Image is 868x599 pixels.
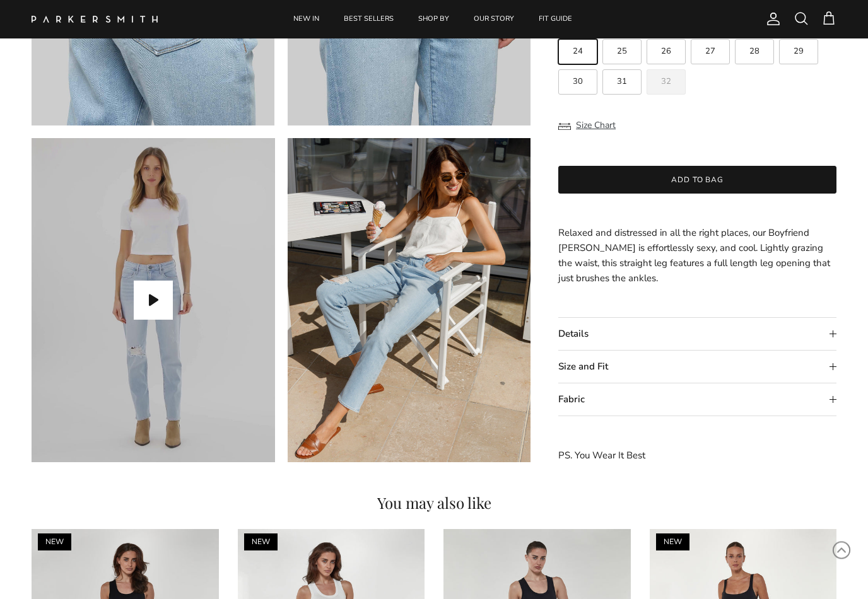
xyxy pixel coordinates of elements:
[617,49,627,57] span: 25
[647,70,686,95] label: Sold out
[558,167,836,195] button: Add to bag
[705,49,715,57] span: 27
[573,79,583,87] span: 30
[761,11,781,26] a: Account
[134,281,173,320] button: Play video
[617,79,627,87] span: 31
[558,385,836,417] summary: Fabric
[558,352,836,384] summary: Size and Fit
[558,319,836,351] summary: Details
[558,114,616,138] button: Size Chart
[749,49,759,57] span: 28
[661,49,671,57] span: 26
[32,16,158,23] img: Parker Smith
[32,496,836,511] h4: You may also like
[661,79,671,87] span: 32
[558,228,830,286] span: Relaxed and distressed in all the right places, our Boyfriend [PERSON_NAME] is effortlessly sexy,...
[573,49,583,57] span: 24
[794,49,804,57] span: 29
[832,541,851,560] svg: Scroll to Top
[558,449,836,464] p: PS. You Wear It Best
